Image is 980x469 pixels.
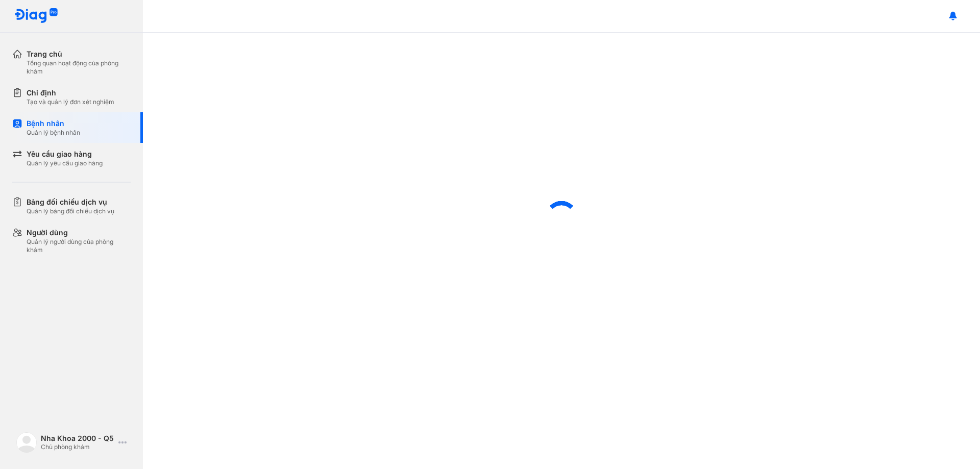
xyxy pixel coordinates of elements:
div: Nha Khoa 2000 - Q5 [41,434,114,443]
div: Chủ phòng khám [41,443,114,451]
div: Bệnh nhân [27,118,80,129]
div: Bảng đối chiếu dịch vụ [27,197,114,207]
div: Người dùng [27,228,131,238]
div: Quản lý người dùng của phòng khám [27,238,131,254]
div: Quản lý yêu cầu giao hàng [27,159,103,167]
div: Quản lý bệnh nhân [27,129,80,137]
div: Trang chủ [27,49,131,59]
img: logo [14,8,58,24]
div: Tạo và quản lý đơn xét nghiệm [27,98,114,106]
div: Yêu cầu giao hàng [27,149,103,159]
div: Quản lý bảng đối chiếu dịch vụ [27,207,114,215]
div: Chỉ định [27,88,114,98]
img: logo [16,432,37,453]
div: Tổng quan hoạt động của phòng khám [27,59,131,76]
